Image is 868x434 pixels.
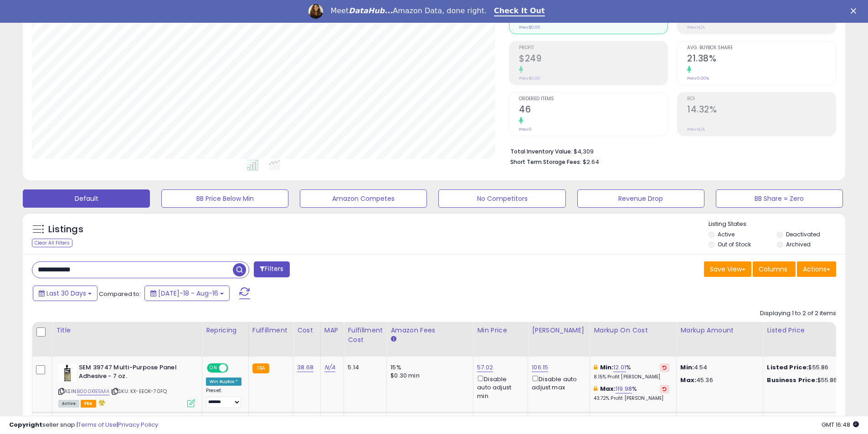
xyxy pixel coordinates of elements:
span: ROI [687,97,836,102]
span: Avg. Buybox Share [687,46,836,51]
button: Revenue Drop [577,189,704,208]
label: Active [718,230,734,238]
span: OFF [227,364,241,372]
b: Listed Price: [767,363,808,372]
button: Filters [254,261,289,277]
a: 12.01 [613,363,626,372]
button: BB Price Below Min [161,189,288,208]
button: Save View [704,261,751,277]
div: 5.14 [348,363,380,372]
button: Last 30 Days [33,286,98,301]
a: Check It Out [494,6,545,16]
div: Meet Amazon Data, done right. [330,6,487,15]
th: The percentage added to the cost of goods (COGS) that forms the calculator for Min & Max prices. [590,322,677,357]
div: 15% [390,363,466,372]
div: ASIN: [58,363,195,406]
button: Columns [753,261,796,277]
label: Out of Stock [718,240,751,248]
span: All listings currently available for purchase on Amazon [58,400,79,408]
strong: Max: [680,376,696,384]
div: Listed Price [767,326,846,335]
button: [DATE]-18 - Aug-16 [144,286,230,301]
small: Prev: 0.00% [687,76,709,81]
span: $2.64 [583,158,599,166]
i: This overrides the store level min markup for this listing [594,364,597,370]
p: 8.15% Profit [PERSON_NAME] [594,374,669,380]
div: Markup Amount [680,326,759,335]
button: Amazon Competes [300,189,427,208]
div: Repricing [206,326,245,335]
div: Fulfillment [252,326,289,335]
p: 4.54 [680,363,756,372]
h5: Listings [48,223,83,236]
a: 38.68 [297,363,313,372]
b: SEM 39747 Multi-Purpose Panel Adhesive - 7 oz. [79,363,190,383]
a: 106.15 [532,363,548,372]
button: BB Share = Zero [716,189,843,208]
div: Displaying 1 to 2 of 2 items [760,309,836,318]
div: Preset: [206,388,241,408]
a: Terms of Use [78,420,117,429]
div: seller snap | | [9,421,158,429]
small: Prev: $0.00 [519,25,540,30]
h2: $249 [519,53,668,66]
div: MAP [324,326,340,335]
a: 57.02 [477,363,493,372]
label: Archived [786,240,811,248]
i: Revert to store-level Max Markup [663,387,667,391]
small: Prev: 0 [519,127,532,132]
div: $0.30 min [390,372,466,380]
div: [PERSON_NAME] [532,326,586,335]
small: Prev: N/A [687,127,705,132]
button: Default [23,189,150,208]
div: $55.86 [767,363,842,372]
small: FBA [252,363,269,373]
a: 119.98 [616,384,632,393]
div: Title [56,326,198,335]
i: hazardous material [96,399,106,406]
span: FBA [81,400,96,408]
small: Prev: $0.00 [519,76,540,81]
b: Max: [600,384,616,393]
span: Columns [759,265,787,274]
img: 51w141833WL._SL40_.jpg [58,363,77,382]
span: Compared to: [99,290,141,298]
span: | SKU: KX-EEOK-70FQ [111,388,167,395]
i: Revert to store-level Min Markup [663,365,667,370]
h2: 21.38% [687,53,836,66]
span: Ordered Items [519,97,668,102]
button: No Competitors [438,189,565,208]
a: Privacy Policy [118,420,158,429]
b: Min: [600,363,614,372]
label: Deactivated [786,230,820,238]
span: 2025-09-17 16:48 GMT [822,420,859,429]
div: Amazon Fees [390,326,469,335]
div: Cost [297,326,317,335]
b: Total Inventory Value: [510,148,572,155]
div: Markup on Cost [594,326,673,335]
b: Business Price: [767,376,817,384]
span: [DATE]-18 - Aug-16 [158,289,218,298]
b: Short Term Storage Fees: [510,158,581,166]
img: Profile image for Georgie [308,4,323,19]
button: Actions [797,261,836,277]
strong: Min: [680,363,694,372]
span: Profit [519,46,668,51]
a: N/A [324,363,335,372]
li: $4,309 [510,145,829,156]
div: Clear All Filters [32,239,72,247]
div: Win BuyBox * [206,378,241,386]
i: DataHub... [349,6,393,15]
div: Min Price [477,326,524,335]
div: $55.86 [767,376,842,384]
small: Amazon Fees. [390,335,396,343]
div: % [594,363,669,380]
small: Prev: N/A [687,25,705,30]
p: 43.72% Profit [PERSON_NAME] [594,395,669,402]
i: This overrides the store level max markup for this listing [594,386,597,392]
span: Last 30 Days [46,289,86,298]
a: B000X1E5MA [77,388,109,395]
div: % [594,385,669,402]
h2: 14.32% [687,104,836,117]
h2: 46 [519,104,668,117]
